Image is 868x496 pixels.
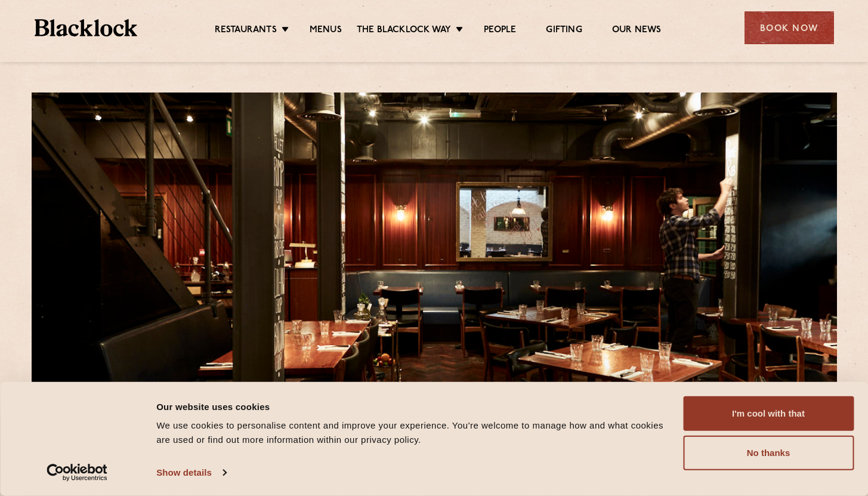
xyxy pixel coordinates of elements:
[310,24,342,38] a: Menus
[25,464,129,482] a: Usercentrics Cookiebot - opens in a new window
[156,418,669,447] div: We use cookies to personalise content and improve your experience. You're welcome to manage how a...
[156,464,226,482] a: Show details
[546,24,582,38] a: Gifting
[35,19,138,36] img: BL_Textured_Logo-footer-cropped.svg
[215,24,277,38] a: Restaurants
[156,399,669,414] div: Our website uses cookies
[612,24,662,38] a: Our News
[484,24,516,38] a: People
[357,24,451,38] a: The Blacklock Way
[683,396,854,431] button: I'm cool with that
[745,11,834,44] div: Book Now
[683,436,854,470] button: No thanks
